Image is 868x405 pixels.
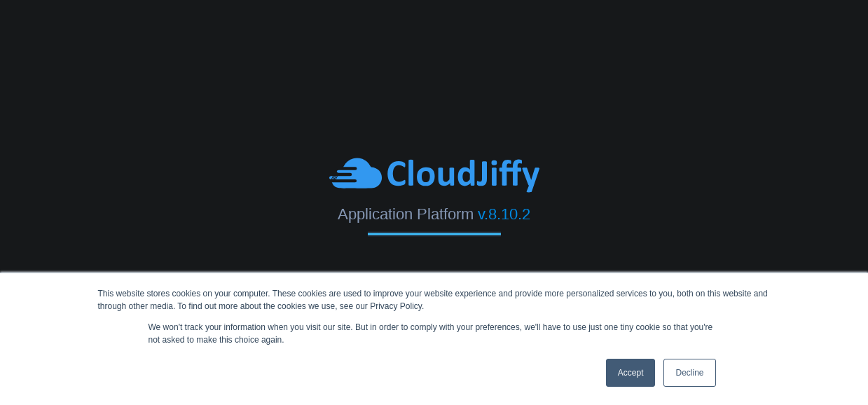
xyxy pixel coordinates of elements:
[478,205,530,223] span: v.8.10.2
[663,359,715,387] a: Decline
[338,205,474,223] span: Application Platform
[606,359,656,387] a: Accept
[98,287,771,313] div: This website stores cookies on your computer. These cookies are used to improve your website expe...
[329,156,539,195] img: CloudJiffy-Blue.svg
[149,321,720,346] p: We won't track your information when you visit our site. But in order to comply with your prefere...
